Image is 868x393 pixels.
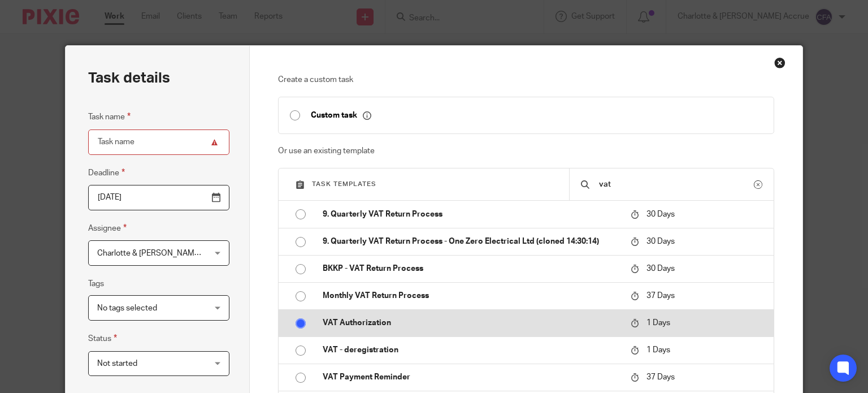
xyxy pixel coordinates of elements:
p: VAT - deregistration [323,344,619,356]
input: Task name [88,129,229,155]
p: Custom task [311,110,371,120]
span: 30 Days [646,237,675,245]
div: Close this dialog window [774,57,785,68]
p: 9. Quarterly VAT Return Process [323,209,619,220]
span: 37 Days [646,292,675,300]
span: Task templates [312,181,376,187]
label: Status [88,332,117,345]
p: 9. Quarterly VAT Return Process - One Zero Electrical Ltd (cloned 14:30:14) [323,236,619,247]
span: 1 Days [646,319,670,327]
label: Tags [88,278,104,290]
label: Deadline [88,166,125,179]
span: 1 Days [646,346,670,354]
p: Or use an existing template [278,145,774,157]
span: 37 Days [646,373,675,381]
span: 30 Days [646,210,675,218]
span: Charlotte & [PERSON_NAME] Accrue [97,249,229,257]
h2: Task details [88,68,170,88]
span: Not started [97,360,137,368]
label: Assignee [88,222,127,235]
p: Monthly VAT Return Process [323,290,619,301]
p: BKKP - VAT Return Process [323,263,619,274]
label: Task name [88,110,131,123]
span: No tags selected [97,304,157,312]
p: VAT Payment Reminder [323,372,619,383]
span: 30 Days [646,265,675,273]
p: Create a custom task [278,74,774,85]
input: Search... [598,178,754,191]
input: Pick a date [88,185,229,210]
p: VAT Authorization [323,317,619,329]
